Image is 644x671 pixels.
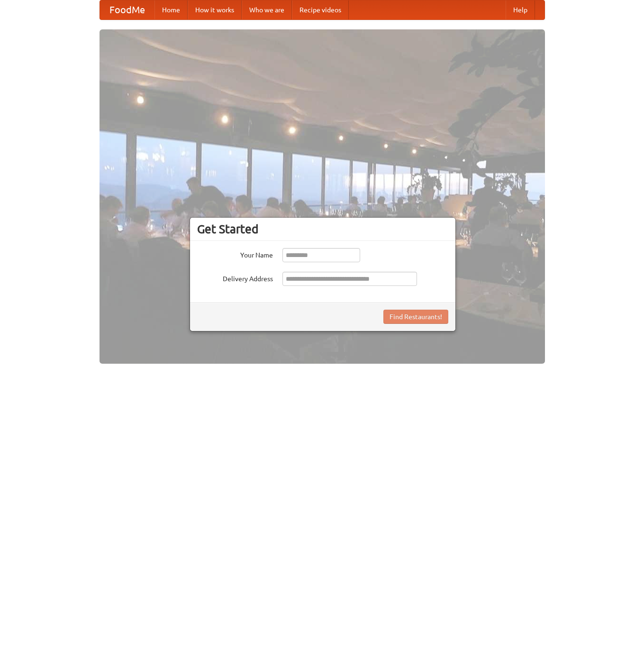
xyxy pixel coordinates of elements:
[292,0,349,19] a: Recipe videos
[100,0,154,19] a: FoodMe
[154,0,188,19] a: Home
[383,310,448,324] button: Find Restaurants!
[188,0,242,19] a: How it works
[506,0,535,19] a: Help
[197,272,273,284] label: Delivery Address
[242,0,292,19] a: Who we are
[197,222,448,236] h3: Get Started
[197,248,273,260] label: Your Name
